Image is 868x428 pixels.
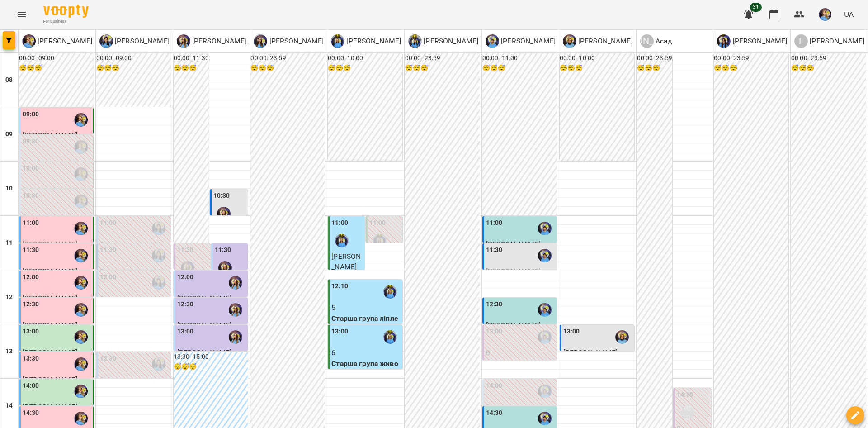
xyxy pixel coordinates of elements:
[250,63,325,73] h6: 😴😴😴
[331,327,348,337] label: 13:00
[267,36,324,47] p: [PERSON_NAME]
[23,157,91,168] p: 0
[43,5,89,18] img: Voopty Logo
[538,222,552,235] img: Чирва Юлія
[615,330,629,344] img: Бадун Наталія
[23,218,39,228] label: 11:00
[177,272,194,282] label: 12:00
[677,390,693,400] label: 14:10
[74,276,88,290] img: Позднякова Анастасія
[23,348,77,357] span: [PERSON_NAME]
[538,249,552,262] img: Чирва Юлія
[23,381,39,391] label: 14:00
[23,240,77,248] span: [PERSON_NAME]
[254,34,267,48] img: І
[100,375,169,385] p: 0
[19,53,94,63] h6: 00:00 - 09:00
[717,34,787,48] div: Вахнован Діана
[373,234,387,247] div: Ратушенко Альона
[331,358,401,390] p: Старша група живопис (перша старша група з живопису)
[791,63,866,73] h6: 😴😴😴
[23,164,39,174] label: 10:00
[560,63,634,73] h6: 😴😴😴
[152,222,165,235] img: Базілєва Катерина
[563,34,576,48] img: Б
[229,276,242,290] div: Казимирів Тетяна
[74,303,88,317] img: Позднякова Анастасія
[422,36,478,47] p: [PERSON_NAME]
[5,401,13,411] h6: 14
[538,303,552,317] div: Чирва Юлія
[486,34,556,48] a: Ч [PERSON_NAME]
[637,53,672,63] h6: 00:00 - 23:59
[5,238,13,248] h6: 11
[74,167,88,181] img: Позднякова Анастасія
[750,3,762,12] span: 31
[99,34,170,48] div: Базілєва Катерина
[23,403,77,411] span: [PERSON_NAME]
[19,63,94,73] h6: 😴😴😴
[331,347,401,358] p: 6
[5,184,13,194] h6: 10
[100,293,169,304] p: 0
[100,245,117,255] label: 11:30
[74,357,88,371] img: Позднякова Анастасія
[640,34,654,48] div: [PERSON_NAME]
[152,357,165,371] img: Базілєва Катерина
[819,8,831,21] img: 6b085e1eb0905a9723a04dd44c3bb19c.jpg
[113,36,170,47] p: [PERSON_NAME]
[23,321,77,330] span: [PERSON_NAME]
[174,352,248,362] h6: 13:30 - 15:00
[23,354,39,364] label: 13:30
[250,53,325,63] h6: 00:00 - 23:59
[177,348,232,357] span: [PERSON_NAME]
[538,330,552,344] img: Чирва Юлія
[181,261,194,275] img: Казимирів Тетяна
[74,412,88,425] div: Позднякова Анастасія
[563,348,618,357] span: [PERSON_NAME]
[218,261,232,275] img: Казимирів Тетяна
[152,276,165,290] div: Базілєва Катерина
[486,321,541,330] span: [PERSON_NAME]
[486,267,541,276] span: [PERSON_NAME]
[408,34,478,48] a: С [PERSON_NAME]
[654,36,672,47] p: Асад
[213,191,230,201] label: 10:30
[794,34,808,48] div: Г
[174,63,209,73] h6: 😴😴😴
[215,245,231,255] label: 11:30
[23,327,39,337] label: 13:00
[229,303,242,317] div: Казимирів Тетяна
[331,34,344,48] img: Р
[74,113,88,127] img: Позднякова Анастасія
[408,34,422,48] img: С
[563,34,633,48] div: Бадун Наталія
[794,34,864,48] div: Городецька Карина
[177,34,190,48] img: К
[405,63,480,73] h6: 😴😴😴
[23,131,77,140] span: [PERSON_NAME]
[23,294,77,303] span: [PERSON_NAME]
[538,412,552,425] img: Чирва Юлія
[254,34,324,48] a: І [PERSON_NAME]
[486,34,499,48] img: Ч
[486,358,555,380] p: Арт - терапія 45 хв ([PERSON_NAME])
[99,34,113,48] img: Б
[331,218,348,228] label: 11:00
[23,137,39,147] label: 09:30
[74,140,88,154] div: Позднякова Анастасія
[96,53,171,63] h6: 00:00 - 09:00
[331,302,401,313] p: 5
[482,63,557,73] h6: 😴😴😴
[217,207,231,220] div: Казимирів Тетяна
[74,330,88,344] div: Позднякова Анастасія
[177,34,247,48] a: К [PERSON_NAME]
[331,313,401,345] p: Старша група ліплення (перша старша група ліплення)
[344,36,401,47] p: [PERSON_NAME]
[486,218,503,228] label: 11:00
[563,34,633,48] a: Б [PERSON_NAME]
[177,245,194,255] label: 11:30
